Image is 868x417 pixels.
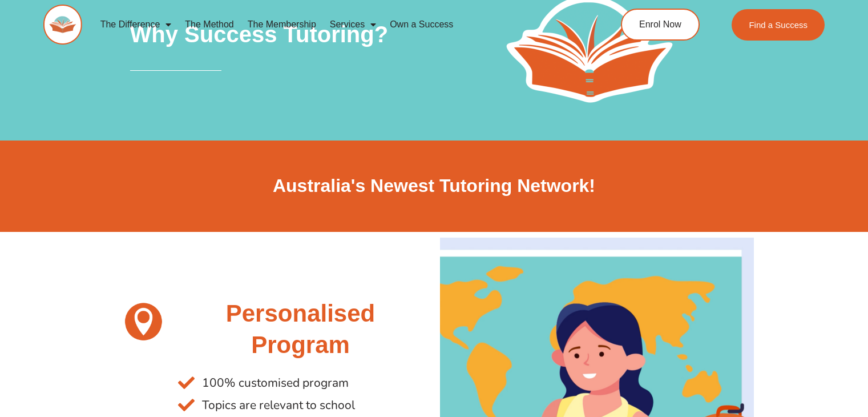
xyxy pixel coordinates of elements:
span: Enrol Now [639,20,681,29]
span: Topics are relevant to school [199,394,355,416]
a: Enrol Now [621,9,700,41]
h2: Personalised Program [178,298,422,360]
a: The Method [178,11,240,38]
a: The Membership [241,11,323,38]
a: The Difference [94,11,179,38]
nav: Menu [94,11,576,38]
a: Own a Success [383,11,460,38]
span: 100% customised program [199,372,349,394]
h2: Australia's Newest Tutoring Network! [115,174,754,198]
a: Find a Success [732,9,825,41]
a: Services [323,11,383,38]
span: Find a Success [749,21,808,29]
